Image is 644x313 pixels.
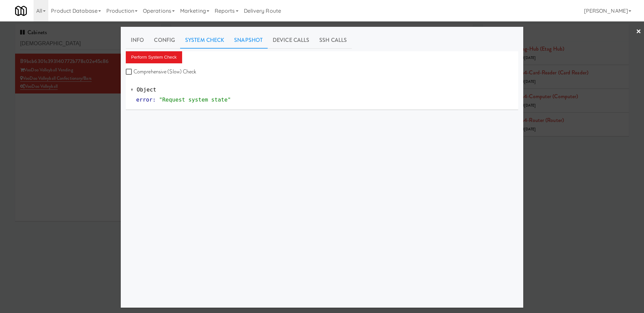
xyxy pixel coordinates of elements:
input: Comprehensive (Slow) Check [126,69,133,75]
img: Micromart [15,5,27,17]
span: Object [137,86,156,93]
span: error [136,97,153,103]
a: SSH Calls [314,32,352,49]
span: : [153,97,156,103]
button: Perform System Check [126,51,182,63]
a: Snapshot [229,32,268,49]
a: Config [149,32,180,49]
span: "Request system state" [159,97,231,103]
label: Comprehensive (Slow) Check [126,67,197,77]
a: Device Calls [268,32,314,49]
a: Info [126,32,149,49]
a: × [636,21,641,42]
a: System Check [180,32,229,49]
